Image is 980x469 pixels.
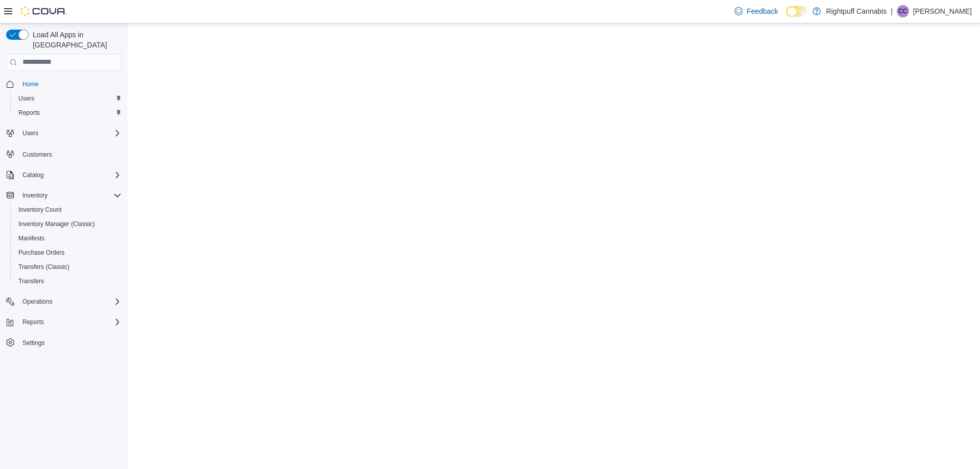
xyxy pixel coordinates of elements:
button: Purchase Orders [10,245,126,260]
a: Home [18,78,43,90]
span: Settings [18,336,121,349]
span: Reports [22,318,44,326]
a: Users [14,92,38,105]
span: Inventory Count [18,206,62,214]
span: Users [18,127,121,139]
button: Operations [2,294,126,309]
span: Reports [14,107,121,119]
span: Load All Apps in [GEOGRAPHIC_DATA] [29,30,121,50]
span: Customers [22,151,52,159]
a: Purchase Orders [14,246,69,259]
button: Users [10,91,126,106]
button: Catalog [18,169,47,181]
span: Home [22,80,39,88]
span: Purchase Orders [18,249,65,257]
span: Transfers (Classic) [14,261,121,273]
span: Users [22,129,38,137]
a: Feedback [730,1,782,21]
span: CC [898,5,907,17]
span: Users [14,92,121,105]
span: Catalog [18,169,121,181]
button: Inventory Count [10,203,126,217]
span: Settings [22,339,44,347]
a: Customers [18,149,56,161]
div: Corey Casimir [897,5,909,17]
a: Inventory Manager (Classic) [14,218,99,230]
input: Dark Mode [786,6,807,17]
a: Settings [18,337,48,349]
button: Customers [2,146,126,161]
span: Transfers (Classic) [18,263,69,271]
span: Reports [18,109,40,117]
a: Manifests [14,232,48,244]
button: Home [2,77,126,91]
button: Catalog [2,168,126,182]
nav: Complex example [6,72,121,377]
span: Manifests [18,234,44,242]
a: Transfers [14,275,48,287]
span: Transfers [14,275,121,287]
span: Feedback [747,6,778,16]
p: | [891,5,893,17]
span: Reports [18,316,121,328]
span: Inventory Manager (Classic) [18,220,95,228]
button: Inventory Manager (Classic) [10,217,126,231]
button: Transfers [10,274,126,288]
button: Inventory [18,189,52,202]
button: Operations [18,295,57,308]
span: Inventory [22,191,47,200]
button: Reports [2,315,126,329]
button: Users [2,126,126,140]
button: Manifests [10,231,126,245]
a: Transfers (Classic) [14,261,73,273]
span: Manifests [14,232,121,244]
button: Transfers (Classic) [10,260,126,274]
button: Settings [2,335,126,350]
span: Inventory Manager (Classic) [14,218,121,230]
span: Inventory [18,189,121,202]
span: Catalog [22,171,43,179]
span: Inventory Count [14,204,121,216]
span: Transfers [18,277,44,285]
span: Users [18,94,34,103]
span: Operations [18,295,121,308]
span: Customers [18,147,121,160]
a: Inventory Count [14,204,66,216]
span: Purchase Orders [14,246,121,259]
p: [PERSON_NAME] [913,5,972,17]
a: Reports [14,107,44,119]
span: Operations [22,298,53,306]
button: Users [18,127,42,139]
img: Cova [20,6,66,16]
button: Reports [18,316,48,328]
button: Inventory [2,188,126,203]
button: Reports [10,106,126,120]
p: Rightpuff Cannabis [826,5,887,17]
span: Home [18,78,121,90]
